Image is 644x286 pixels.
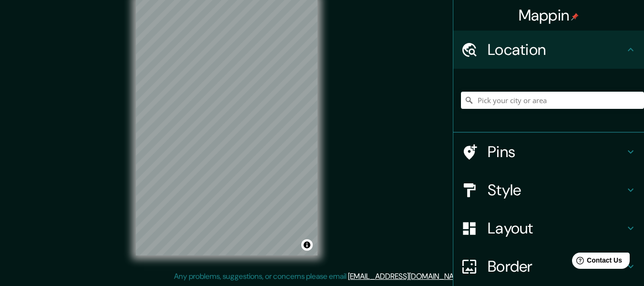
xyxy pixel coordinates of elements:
[488,40,625,59] h4: Location
[559,249,634,275] iframe: Help widget launcher
[348,271,466,281] a: [EMAIL_ADDRESS][DOMAIN_NAME]
[571,13,579,21] img: pin-icon.png
[488,180,625,200] h4: Style
[461,92,644,109] input: Pick your city or area
[488,142,625,161] h4: Pins
[453,133,644,171] div: Pins
[488,219,625,238] h4: Layout
[301,239,313,251] button: Toggle attribution
[453,31,644,69] div: Location
[453,209,644,247] div: Layout
[174,271,467,282] p: Any problems, suggestions, or concerns please email .
[519,6,579,25] h4: Mappin
[488,257,625,276] h4: Border
[453,171,644,209] div: Style
[453,247,644,286] div: Border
